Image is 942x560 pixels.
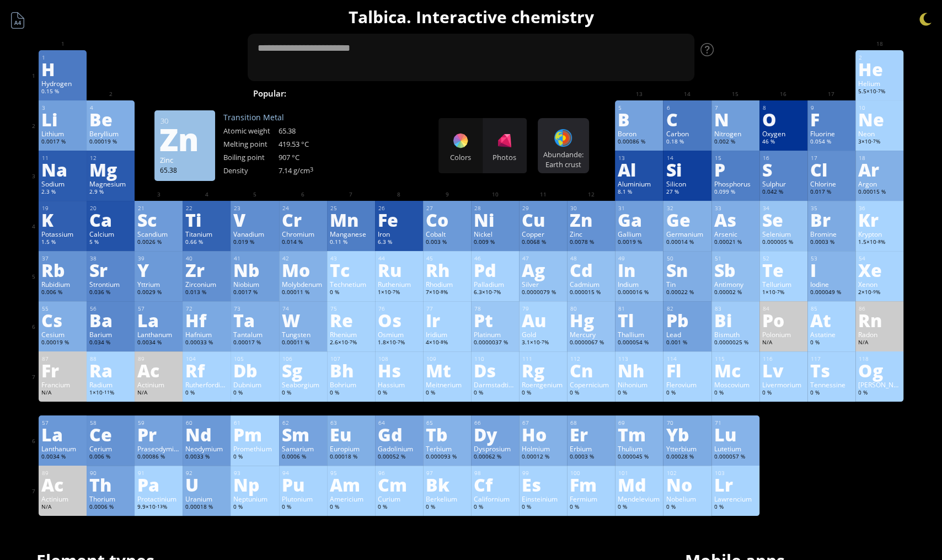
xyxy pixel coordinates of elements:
[618,110,660,128] div: B
[535,93,538,100] sub: 2
[426,289,468,297] div: 7×10 %
[282,330,324,339] div: Tungsten
[714,211,757,228] div: As
[41,88,84,97] div: 0.15 %
[41,79,84,88] div: Hydrogen
[223,166,279,175] div: Density
[666,238,708,247] div: 0.00014 %
[715,104,757,111] div: 7
[279,126,334,136] div: 65.38
[89,230,132,238] div: Calcium
[666,261,708,279] div: Sn
[858,289,901,297] div: 2×10 %
[858,161,901,178] div: Ar
[763,305,805,312] div: 84
[378,305,420,312] div: 76
[137,330,180,339] div: Lanthanum
[233,311,276,329] div: Ta
[160,166,210,174] div: 65.38
[763,104,805,111] div: 8
[233,330,276,339] div: Tantalum
[810,230,853,238] div: Bromine
[811,104,853,111] div: 9
[666,129,708,138] div: Carbon
[570,311,612,329] div: Hg
[810,211,853,228] div: Br
[858,230,901,238] div: Krypton
[89,311,132,329] div: Ba
[89,138,132,147] div: 0.00019 %
[413,87,443,100] span: H O
[426,205,468,212] div: 27
[618,138,660,147] div: 0.00086 %
[810,311,853,329] div: At
[41,188,84,197] div: 2.3 %
[618,188,660,197] div: 8.1 %
[426,211,468,228] div: Co
[159,130,209,148] div: Zn
[858,261,901,279] div: Xe
[282,311,324,329] div: W
[474,230,516,238] div: Nickel
[90,205,132,212] div: 20
[378,330,420,339] div: Osmium
[279,152,334,162] div: 907 °C
[234,255,276,262] div: 41
[666,104,708,111] div: 6
[811,305,853,312] div: 85
[858,311,901,329] div: Rn
[715,305,757,312] div: 83
[330,261,372,279] div: Tc
[282,255,324,262] div: 42
[474,305,516,312] div: 78
[475,93,479,100] sub: 4
[41,280,84,289] div: Rubidium
[282,205,324,212] div: 24
[762,280,805,289] div: Tellurium
[282,238,324,247] div: 0.014 %
[185,238,228,247] div: 0.66 %
[41,261,84,279] div: Rb
[89,261,132,279] div: Sr
[41,110,84,128] div: Li
[474,238,516,247] div: 0.009 %
[223,112,334,122] div: Transition Metal
[474,280,516,289] div: Palladium
[330,330,372,339] div: Rhenium
[522,87,591,100] span: H SO + NaOH
[42,154,84,162] div: 11
[618,289,660,297] div: 0.000016 %
[89,179,132,188] div: Magnesium
[490,87,518,100] span: HCl
[89,280,132,289] div: Strontium
[876,88,881,94] sup: -7
[618,205,660,212] div: 31
[810,280,853,289] div: Iodine
[714,311,757,329] div: Bi
[762,179,805,188] div: Sulphur
[618,261,660,279] div: In
[811,255,853,262] div: 53
[618,311,660,329] div: Tl
[714,129,757,138] div: Nitrogen
[810,110,853,128] div: F
[426,255,468,262] div: 45
[186,205,228,212] div: 22
[666,188,708,197] div: 27 %
[279,166,334,175] div: 7.14 g/cm
[137,261,180,279] div: Y
[762,138,805,147] div: 46 %
[762,211,805,228] div: Se
[871,138,876,144] sup: -7
[715,154,757,162] div: 15
[714,261,757,279] div: Sb
[715,205,757,212] div: 33
[570,280,612,289] div: Cadmium
[570,261,612,279] div: Cd
[522,205,564,212] div: 29
[41,230,84,238] div: Potassium
[492,289,496,295] sup: -7
[233,289,276,297] div: 0.0017 %
[223,126,279,136] div: Atomic weight
[714,110,757,128] div: N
